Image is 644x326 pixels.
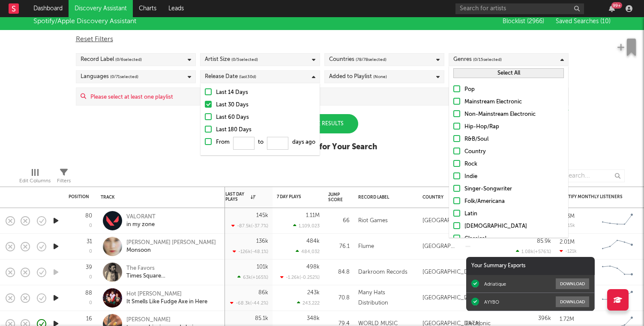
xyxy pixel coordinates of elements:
a: [PERSON_NAME] [PERSON_NAME]Monsoon [126,239,216,254]
div: Last 60 Days [216,112,315,123]
div: 0 [89,301,92,305]
div: 1.72M [560,317,574,322]
div: Edit Columns [19,165,51,190]
div: 0 [89,249,92,254]
div: 99 + [611,2,622,9]
span: ( 2966 ) [527,18,544,24]
a: Hot [PERSON_NAME]It Smells Like Fudge Axe in Here [126,290,207,306]
div: 16 [86,316,92,322]
div: 1,109,023 [293,223,320,229]
div: VALORANT [126,213,156,221]
div: 66 [328,216,350,226]
div: Adriatique [484,281,506,287]
div: 76.1 [328,241,350,252]
div: Mainstream Electronic [464,97,564,107]
div: Artist Size [205,54,258,65]
div: Hot [PERSON_NAME] [126,290,207,298]
div: 348k [307,316,320,321]
div: [DEMOGRAPHIC_DATA] [464,221,564,232]
svg: Chart title [598,236,637,257]
div: 243k [307,290,320,296]
div: 136k [256,238,268,244]
div: Country [422,195,452,200]
div: in my zone [126,221,156,229]
span: (None) [373,72,387,82]
div: Filters [57,176,71,186]
input: Fromto days ago [267,137,288,150]
div: 88 [85,290,92,296]
div: -1.26k ( -0.252 % ) [280,275,320,280]
svg: Chart title [598,210,637,232]
div: [GEOGRAPHIC_DATA] [422,216,480,226]
div: Times Square [DEMOGRAPHIC_DATA] [126,272,219,280]
div: Reset Filters [76,34,569,45]
div: 7 Day Plays [277,194,307,199]
span: ( 0 / 71 selected) [110,72,138,82]
span: Saved Searches [556,18,611,24]
div: 1.08k ( +576 % ) [516,249,551,254]
div: Spotify Monthly Listeners [560,194,624,199]
span: ( 10 ) [600,18,611,24]
div: 80 [85,213,92,219]
div: 101k [257,264,268,270]
div: Country [464,147,564,157]
div: Monsoon [126,247,216,254]
div: 484k [306,238,320,244]
div: Last Day Plays [225,192,255,202]
div: 2.01M [560,239,575,245]
div: 0 [89,223,92,228]
div: -68.3k ( -44.2 % ) [230,300,268,306]
div: Non-Mainstream Electronic [464,109,564,120]
div: Languages [81,72,138,82]
div: Spotify/Apple Discovery Assistant [33,16,136,27]
div: 0 [89,275,92,280]
div: Update Results [286,114,358,133]
div: Indie [464,172,564,182]
div: Genres [453,54,502,65]
a: VALORANTin my zone [126,213,156,229]
span: ( 0 / 6 selected) [115,54,142,65]
div: [PERSON_NAME] [PERSON_NAME] [126,239,216,247]
div: 484,032 [296,249,320,254]
input: Search for artists [455,3,584,14]
div: [GEOGRAPHIC_DATA] [422,267,480,278]
div: [GEOGRAPHIC_DATA] [422,241,457,252]
div: 1.11M [306,213,320,218]
div: Latest Results for Your Search [267,142,377,152]
div: -121k [560,248,577,254]
div: 84.8 [328,267,350,278]
div: 39 [86,265,92,270]
div: Alternative [465,293,492,303]
div: Your Summary Exports [466,257,595,275]
div: Edit Columns [19,176,51,186]
div: 85.1k [255,316,268,321]
div: AYYBO [484,299,499,305]
svg: Chart title [598,287,637,309]
div: Rock [464,159,564,169]
svg: Chart title [598,262,637,283]
div: 85.9k [537,238,551,244]
div: From to days ago [216,137,315,151]
span: ( 78 / 78 selected) [356,54,386,65]
div: Many Hats Distribution [358,288,414,308]
div: Release Date [205,72,256,82]
input: Fromto days ago [233,137,255,150]
div: Folk/Americana [464,196,564,207]
span: ( 0 / 5 selected) [231,54,258,65]
div: Singer-Songwriter [464,184,564,194]
div: Record Label [81,54,142,65]
div: 31 [87,239,92,244]
a: The FavorsTimes Square [DEMOGRAPHIC_DATA] [126,265,219,280]
div: Filters [57,165,71,190]
button: Saved Searches (10) [553,18,611,25]
div: Countries [329,54,386,65]
div: Hip-Hop/Rap [464,122,564,132]
div: [PERSON_NAME] [126,316,199,324]
div: 145k [256,213,268,218]
div: Classical [464,234,564,244]
div: [GEOGRAPHIC_DATA] [422,293,480,303]
div: The Favors [126,265,219,272]
div: Flume [358,241,374,252]
div: Pop [464,85,564,95]
div: Riot Games [358,216,388,226]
